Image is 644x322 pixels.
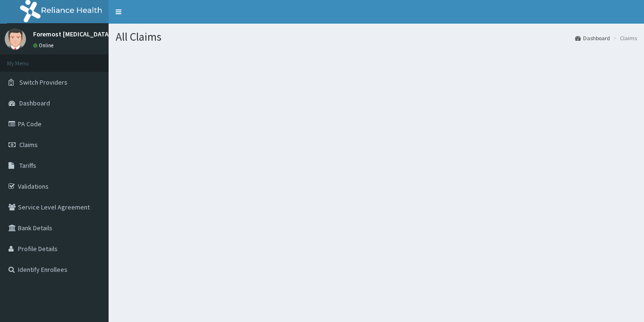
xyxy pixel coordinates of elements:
a: Online [33,42,56,49]
span: Dashboard [19,99,50,107]
h1: All Claims [116,31,637,43]
a: Dashboard [575,34,610,42]
span: Switch Providers [19,78,68,87]
img: User Image [5,28,26,50]
p: Foremost [MEDICAL_DATA] [33,31,111,37]
span: Tariffs [19,161,36,170]
li: Claims [611,34,637,42]
span: Claims [19,140,38,149]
